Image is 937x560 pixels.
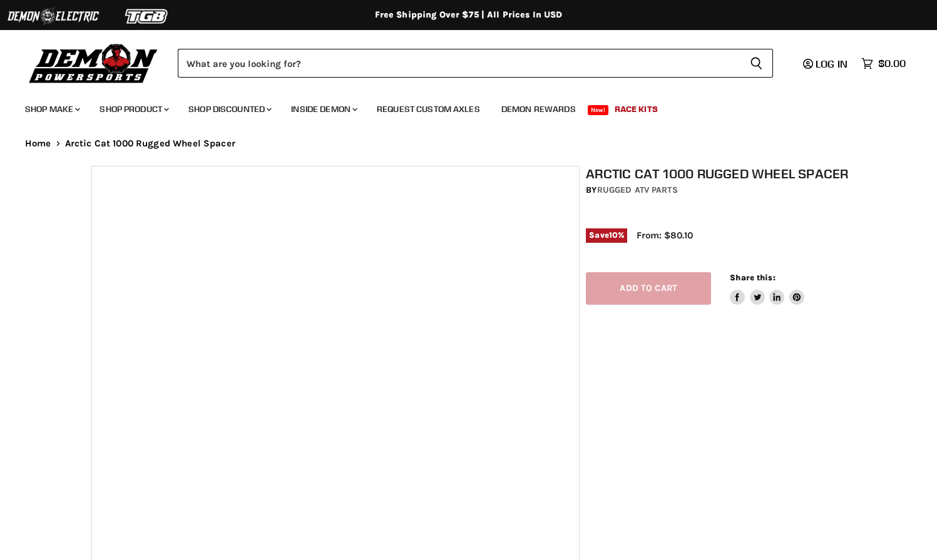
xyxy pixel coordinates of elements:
span: Arctic Cat 1000 Rugged Wheel Spacer [65,138,235,149]
img: TGB Logo 2 [100,4,194,28]
a: Race Kits [605,96,667,122]
a: Shop Discounted [179,96,279,122]
a: Inside Demon [282,96,365,122]
a: Home [25,138,51,149]
form: Product [178,49,773,78]
h1: Arctic Cat 1000 Rugged Wheel Spacer [586,166,852,181]
span: Share this: [730,273,775,282]
span: $0.00 [878,58,906,69]
a: Shop Product [90,96,177,122]
a: Log in [797,58,855,69]
aside: Share this: [730,272,804,305]
a: Rugged ATV Parts [597,185,678,195]
span: Save % [586,228,627,242]
a: $0.00 [855,54,912,73]
ul: Main menu [16,91,903,122]
a: Request Custom Axles [367,96,489,122]
input: Search [178,49,740,78]
button: Search [740,49,773,78]
a: Shop Make [16,96,88,122]
span: 10 [609,230,618,240]
a: Demon Rewards [492,96,585,122]
span: New! [588,105,609,115]
span: Log in [816,58,847,70]
img: Demon Powersports [25,41,162,85]
span: From: $80.10 [637,230,693,241]
img: Demon Electric Logo 2 [6,4,100,28]
div: by [586,183,852,197]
